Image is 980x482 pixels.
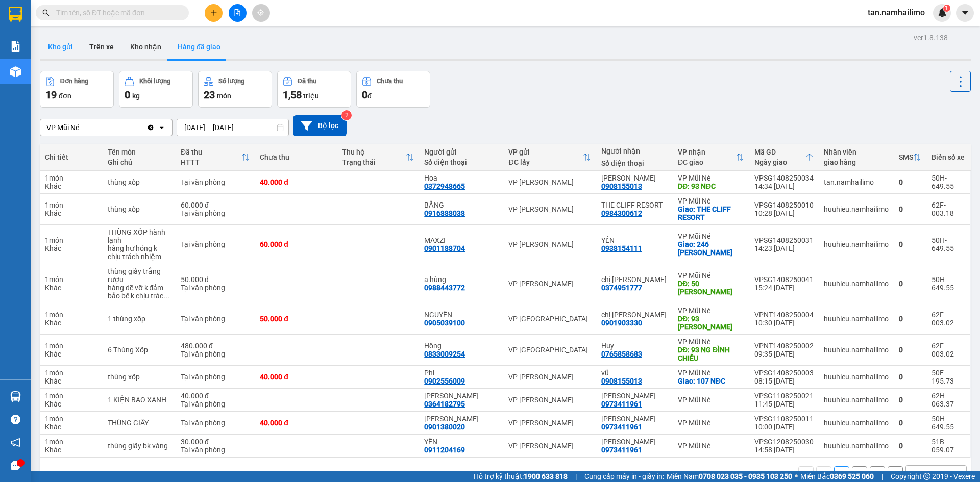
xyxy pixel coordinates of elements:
div: 11:45 [DATE] [754,400,814,408]
div: DĐ: 93 NĐC [678,182,744,190]
span: caret-down [961,8,970,17]
button: Đơn hàng19đơn [40,71,114,108]
svg: Clear value [146,123,155,132]
div: huuhieu.namhailimo [824,205,889,213]
button: plus [205,4,223,22]
div: huuhieu.namhailimo [824,396,889,404]
span: kg [132,92,140,100]
span: Nhận: [87,10,112,20]
svg: open [158,123,166,132]
div: Khác [45,319,97,327]
div: VP [PERSON_NAME] [508,442,591,450]
div: VP Mũi Né [678,369,744,377]
div: 0901188704 [424,244,465,252]
div: VP [PERSON_NAME] [508,178,591,186]
div: HTTT [181,158,241,166]
img: solution-icon [10,41,21,52]
span: search [42,9,50,16]
div: VP Mũi Né [9,9,80,21]
th: Toggle SortBy [337,144,419,171]
div: 14:23 [DATE] [754,244,814,252]
div: Tại văn phòng [181,419,250,427]
div: NGUYÊN [424,311,498,319]
div: VP [PERSON_NAME] [508,280,591,288]
div: 10:00 [DATE] [754,423,814,431]
div: 0916888038 [424,209,465,217]
div: 14:34 [DATE] [754,182,814,190]
div: 0364182795 [424,400,465,408]
sup: 2 [341,110,352,120]
div: 14:58 [DATE] [754,446,814,454]
div: SMS [899,153,913,161]
button: file-add [229,4,247,22]
span: copyright [923,473,930,480]
input: Select a date range. [177,119,288,136]
div: huuhieu.namhailimo [824,315,889,323]
div: Thu hộ [342,148,406,156]
span: Miền Bắc [800,471,874,482]
div: VP gửi [508,148,583,156]
div: Tại văn phòng [181,315,250,323]
div: 0973411961 [601,400,642,408]
span: 1 [945,5,948,12]
div: 40.000 đ [260,178,332,186]
img: icon-new-feature [938,8,947,17]
div: hàng dễ vỡ k đảm bảo bể k chịu trách nhiệm [108,284,171,300]
div: VP Mũi Né [678,396,744,404]
div: VP Mũi Né [678,271,744,280]
div: 0 [899,178,921,186]
div: Giao: THE CLIFF RESORT [678,205,744,221]
div: 0773882428 [87,45,175,60]
div: Đã thu [181,148,241,156]
div: 40.000 đ [181,392,250,400]
div: THÙNG GIẤY [108,419,171,427]
span: Cung cấp máy in - giấy in: [584,471,664,482]
div: Tại văn phòng [181,446,250,454]
div: 08:15 [DATE] [754,377,814,385]
div: Khác [45,446,97,454]
div: 1 món [45,342,97,350]
div: thùng giấy trắng rượu [108,267,171,284]
div: Trạng thái [342,158,406,166]
div: VP nhận [678,148,736,156]
div: 0 [899,442,921,450]
div: 10:28 [DATE] [754,209,814,217]
div: VP [PERSON_NAME] [508,419,591,427]
div: Chưa thu [377,78,403,85]
strong: 1900 633 818 [524,472,568,480]
div: hàng hư hỏng k chịu trách nhiệm [108,244,171,261]
div: 62H-063.37 [932,392,965,408]
div: ĐC giao [678,158,736,166]
strong: 0708 023 035 - 0935 103 250 [699,472,792,480]
span: Hỗ trợ kỹ thuật: [474,471,568,482]
div: thùng xốp [108,373,171,381]
button: Đã thu1,58 triệu [277,71,351,108]
button: Hàng đã giao [169,35,229,59]
div: 50H-649.55 [932,174,965,190]
div: 0908155013 [601,182,642,190]
div: Hoa [424,174,498,182]
div: 40.000 [8,66,82,78]
div: huuhieu.namhailimo [824,373,889,381]
div: PHƯƠNG VY [424,392,498,400]
svg: open [952,470,960,478]
button: caret-down [956,4,974,22]
div: 1 món [45,369,97,377]
div: 1 món [45,438,97,446]
div: 50H-649.55 [932,415,965,431]
div: thùng giấy bk vàng [108,442,171,450]
th: Toggle SortBy [894,144,926,171]
div: 0908155013 [601,377,642,385]
span: 19 [45,89,57,101]
span: notification [11,438,20,447]
div: 0901380020 [424,423,465,431]
div: VP [GEOGRAPHIC_DATA] [508,315,591,323]
div: Tại văn phòng [181,350,250,358]
div: 15:24 [DATE] [754,284,814,292]
img: warehouse-icon [10,66,21,77]
span: 0 [362,89,367,101]
div: 1 món [45,311,97,319]
div: 0901903330 [601,319,642,327]
div: 0 [899,205,921,213]
div: 1 món [45,201,97,209]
